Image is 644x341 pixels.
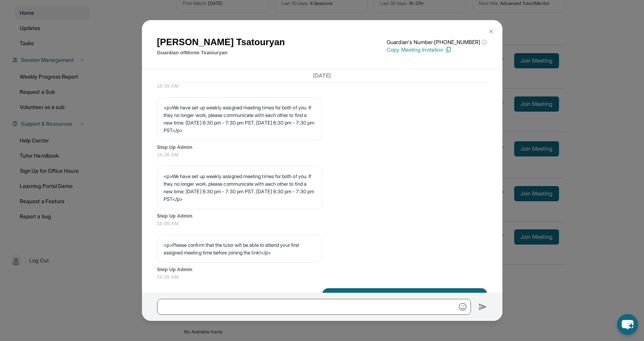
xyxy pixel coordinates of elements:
p: <p>We have set up weekly assigned meeting times for both of you. If they no longer work, please c... [164,104,316,134]
span: 10:35 AM [157,82,487,90]
img: Close Icon [488,28,494,35]
img: Copy Icon [445,46,452,53]
img: Send icon [479,302,487,311]
span: 10:35 AM [157,151,487,159]
span: 10:35 AM [157,273,487,281]
span: Step Up Admin [157,266,487,273]
img: Emoji [459,303,466,311]
button: chat-button [617,314,638,335]
p: Guardian's Number: [PHONE_NUMBER] [387,38,487,46]
h1: [PERSON_NAME] Tsatouryan [157,35,285,49]
span: ⓘ [482,38,487,46]
p: <p>Please confirm that the tutor will be able to attend your first assigned meeting time before j... [164,241,316,256]
h3: [DATE] [157,72,487,79]
span: Step Up Admin [157,144,487,151]
p: <p>We have set up weekly assigned meeting times for both of you. If they no longer work, please c... [164,172,316,203]
p: Guardian of Monte Tsatouryan [157,49,285,57]
span: 10:35 AM [157,220,487,227]
span: Step Up Admin [157,212,487,220]
p: Copy Meeting Invitation [387,46,487,54]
